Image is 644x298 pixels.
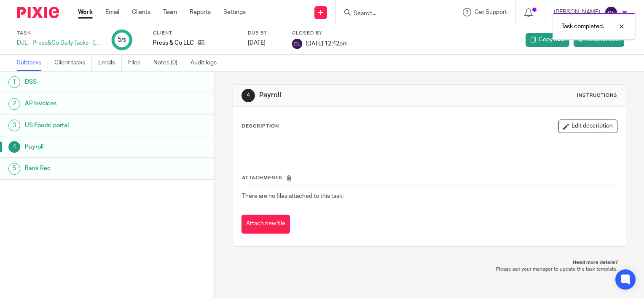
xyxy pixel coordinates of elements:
div: 5 [8,163,20,175]
h1: Payroll [25,141,145,153]
div: 2 [8,98,20,110]
a: Clients [132,8,150,16]
h1: AP invoices [25,97,145,110]
img: svg%3E [292,39,302,49]
img: svg%3E [604,6,618,19]
span: There are no files attached to this task. [242,193,343,199]
p: Description [241,123,279,130]
a: Subtasks [17,55,48,71]
label: Task [17,30,101,37]
small: /5 [121,38,126,43]
span: Attachments [242,176,282,180]
a: Notes (0) [153,55,184,71]
a: Audit logs [191,55,223,71]
button: Attach new file [241,215,290,234]
p: Task completed. [561,22,604,31]
a: Work [78,8,93,16]
div: [DATE] [248,39,282,47]
div: 5 [118,35,126,45]
h1: Payroll [259,91,447,100]
label: Client [153,30,237,37]
div: Instructions [577,92,617,99]
button: Edit description [558,120,617,133]
a: Files [128,55,147,71]
p: Press & Co LLC [153,39,194,47]
h1: DSS [25,76,145,88]
label: Closed by [292,30,348,37]
img: Pixie [17,7,59,18]
a: Settings [223,8,246,16]
div: 3 [8,120,20,131]
div: 4 [8,141,20,153]
a: Emails [98,55,122,71]
a: Reports [190,8,211,16]
a: Team [163,8,177,16]
p: Need more details? [241,259,618,266]
div: 1 [8,76,20,88]
div: 4 [241,89,255,102]
a: Client tasks [54,55,92,71]
span: [DATE] 12:42pm [306,40,348,46]
div: DJL - Press&Co Daily Tasks - [DATE] [17,39,101,47]
h1: Bank Rec [25,162,145,175]
label: Due by [248,30,282,37]
a: Email [105,8,119,16]
p: Please ask your manager to update the task template. [241,266,618,273]
h1: US Foods' portal [25,119,145,132]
